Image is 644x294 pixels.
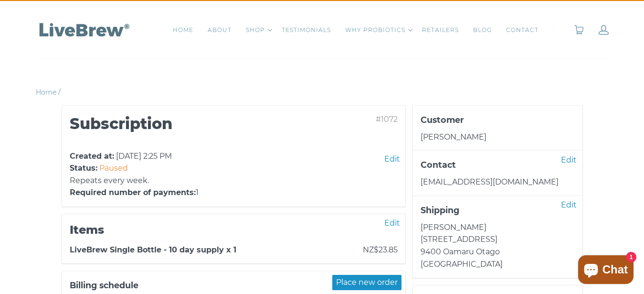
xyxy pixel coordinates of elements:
span: Status: [70,163,97,173]
a: BLOG [473,25,492,35]
span: / [58,88,61,97]
span: Required number of payments: [70,188,196,197]
div: . [70,174,398,187]
span: 1 [233,245,236,254]
div: [STREET_ADDRESS] [421,233,575,246]
div: [PERSON_NAME] [421,221,575,234]
div: Edit [380,152,404,167]
span: LiveBrew Single Bottle - 10 day supply [70,245,224,254]
inbox-online-store-chat: Shopify online store chat [575,255,636,286]
img: LiveBrew [36,21,131,38]
div: #1072 [293,113,398,150]
div: Edit [380,216,404,231]
span: Paused [99,163,128,173]
span: NZ$23.85 [363,245,398,254]
span: [EMAIL_ADDRESS][DOMAIN_NAME] [421,177,559,186]
h3: Billing schedule [70,279,138,292]
a: WHY PROBIOTICS [345,25,405,35]
span: Created at: [70,152,114,161]
h2: Items [70,222,398,238]
a: ABOUT [208,25,232,35]
div: Place new order [332,275,401,290]
h3: Contact [421,158,544,172]
div: 9400 Oamaru Otago [421,246,575,258]
span: [DATE] 2:25 PM [116,152,172,161]
h3: Shipping [421,204,544,217]
div: Edit [557,152,581,167]
span: [PERSON_NAME] [421,132,486,142]
a: CONTACT [506,25,538,35]
span: Repeats every [70,176,125,185]
span: 1 [196,188,199,197]
a: Home [36,88,56,97]
h3: Customer [421,113,544,127]
a: TESTIMONIALS [282,25,331,35]
span: x [226,245,231,254]
h1: Subscription [70,113,285,135]
div: [GEOGRAPHIC_DATA] [421,258,575,271]
a: HOME [173,25,193,35]
div: Edit [557,197,581,213]
a: SHOP [246,25,265,35]
a: RETAILERS [422,25,459,35]
span: week [127,176,148,185]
